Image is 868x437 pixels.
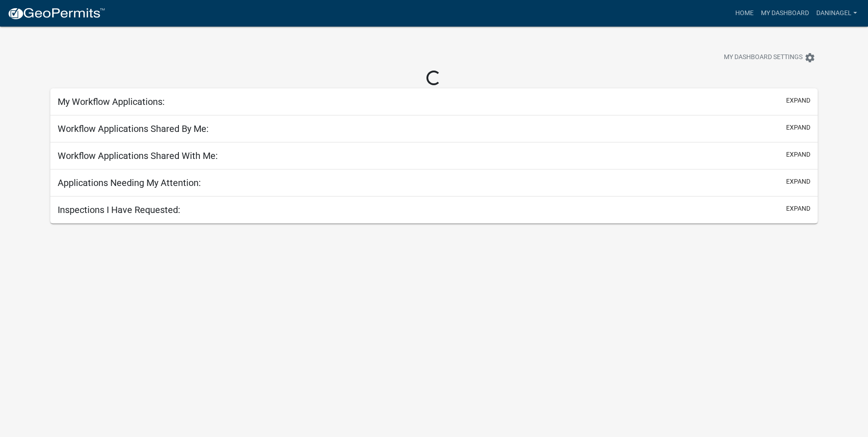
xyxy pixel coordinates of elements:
a: daninagel [813,5,861,22]
button: My Dashboard Settingssettings [717,49,823,66]
button: expand [786,177,810,186]
button: expand [786,150,810,159]
span: My Dashboard Settings [724,52,803,63]
a: My Dashboard [757,5,813,22]
button: expand [786,96,810,105]
h5: Inspections I Have Requested: [58,204,180,215]
h5: Workflow Applications Shared With Me: [58,150,218,161]
h5: Applications Needing My Attention: [58,177,201,188]
h5: My Workflow Applications: [58,96,165,107]
button: expand [786,123,810,132]
a: Home [732,5,757,22]
button: expand [786,204,810,213]
h5: Workflow Applications Shared By Me: [58,123,209,134]
i: settings [804,52,815,63]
